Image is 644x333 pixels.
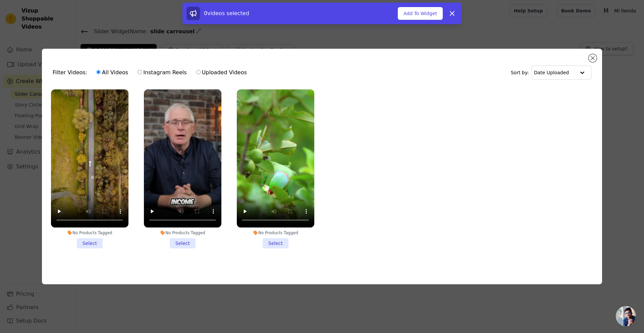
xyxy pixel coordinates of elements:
[511,66,592,80] div: Sort by:
[144,230,221,236] div: No Products Tagged
[589,54,597,62] button: Close modal
[616,306,636,326] a: Chat abierto
[204,10,249,16] span: 0 videos selected
[196,68,247,77] label: Uploaded Videos
[96,68,128,77] label: All Videos
[398,7,443,20] button: Add To Widget
[237,230,314,236] div: No Products Tagged
[51,230,128,236] div: No Products Tagged
[137,68,187,77] label: Instagram Reels
[53,65,251,80] div: Filter Videos:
